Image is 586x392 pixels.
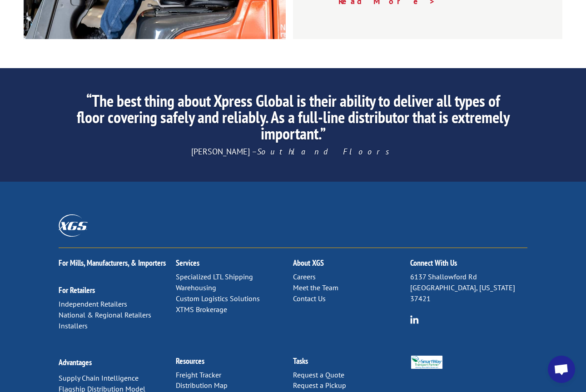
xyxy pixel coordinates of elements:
span: [PERSON_NAME] – [191,146,395,157]
a: Supply Chain Intelligence [59,373,139,382]
a: Contact Us [293,294,326,303]
a: National & Regional Retailers [59,310,151,319]
h2: Connect With Us [410,259,527,272]
img: XGS_Logos_ALL_2024_All_White [59,214,88,237]
a: Resources [176,356,204,366]
a: About XGS [293,258,324,268]
em: Southland Floors [257,146,395,157]
p: 6137 Shallowford Rd [GEOGRAPHIC_DATA], [US_STATE] 37421 [410,272,527,304]
a: Independent Retailers [59,299,127,308]
div: Open chat [548,356,575,383]
a: Careers [293,272,316,281]
a: For Retailers [59,285,95,295]
a: For Mills, Manufacturers, & Importers [59,258,166,268]
h2: Tasks [293,357,410,370]
h2: “The best thing about Xpress Global is their ability to deliver all types of floor covering safel... [76,93,510,146]
a: Freight Tracker [176,370,221,379]
a: Installers [59,321,88,330]
a: Custom Logistics Solutions [176,294,260,303]
a: Services [176,258,199,268]
img: group-6 [410,315,419,324]
a: Specialized LTL Shipping [176,272,253,281]
img: Smartway_Logo [410,356,443,369]
a: Request a Quote [293,370,344,379]
a: XTMS Brokerage [176,305,227,314]
a: Advantages [59,357,92,367]
a: Request a Pickup [293,381,346,390]
a: Meet the Team [293,283,338,292]
a: Warehousing [176,283,216,292]
a: Distribution Map [176,381,228,390]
